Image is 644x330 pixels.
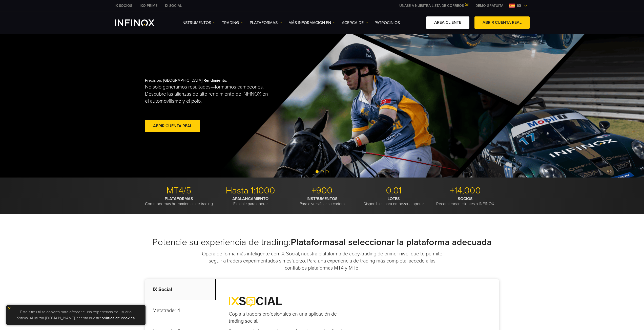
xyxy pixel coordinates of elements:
[203,78,227,83] strong: Rendimiento.
[326,170,329,173] span: Go to slide 3
[474,16,530,29] a: ABRIR CUENTA REAL
[291,237,492,248] strong: Plataformasal seleccionar la plataforma adecuada
[145,237,499,248] h2: Potencie su experiencia de trading:
[165,196,193,201] strong: PLATAFORMAS
[360,196,428,206] p: Disponibles para empezar a operar
[360,185,428,196] p: 0.01
[8,306,11,310] img: yellow close icon
[181,20,216,26] a: Instrumentos
[250,20,282,26] a: PLATAFORMAS
[342,20,368,26] a: ACERCA DE
[472,3,507,8] a: INFINOX MENU
[229,311,349,325] h4: Copia a traders profesionales en una aplicación de trading social.
[222,20,243,26] a: TRADING
[288,20,336,26] a: Más información en
[431,196,499,206] p: Recomiendan clientes a INFINOX
[217,196,284,206] p: Flexible para operar
[136,3,161,8] a: INFINOX
[145,120,200,132] a: Abrir cuenta real
[145,70,304,142] div: Precisión. [GEOGRAPHIC_DATA].
[145,279,216,300] p: IX Social
[199,250,445,272] p: Opera de forma más inteligente con IX Social, nuestra plataforma de copy-trading de primer nivel ...
[145,196,213,206] p: Con modernas herramientas de trading
[458,196,473,201] strong: SOCIOS
[431,185,499,196] p: +14,000
[515,3,524,9] span: es
[388,196,400,201] strong: LOTES
[288,185,356,196] p: +900
[145,185,213,196] p: MT4/5
[9,308,143,322] p: Este sitio utiliza cookies para ofrecerle una experiencia de usuario óptima. Al utilizar [DOMAIN_...
[232,196,268,201] strong: APALANCAMIENTO
[101,316,135,321] a: política de cookies
[316,170,319,173] span: Go to slide 1
[145,300,216,321] p: Metatrader 4
[321,170,324,173] span: Go to slide 2
[426,16,469,29] a: AREA CLIENTE
[111,3,136,8] a: INFINOX
[307,196,338,201] strong: INSTRUMENTOS
[217,185,284,196] p: Hasta 1:1000
[396,4,472,8] a: ÚNASE A NUESTRA LISTA DE CORREOS
[115,19,166,26] a: INFINOX Logo
[161,3,185,8] a: INFINOX
[375,20,400,26] a: Patrocinios
[145,83,273,105] p: No solo generamos resultados—formamos campeones. Descubre las alianzas de alto rendimiento de INF...
[288,196,356,206] p: Para diversificar su cartera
